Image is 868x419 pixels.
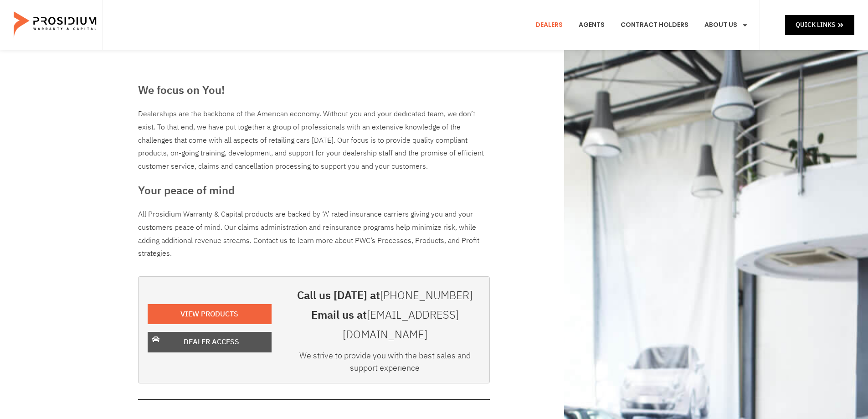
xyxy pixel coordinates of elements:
div: Dealerships are the backbone of the American economy. Without you and your dedicated team, we don... [138,108,490,173]
p: All Prosidium Warranty & Capital products are backed by ‘A’ rated insurance carriers giving you a... [138,208,490,260]
h3: Your peace of mind [138,182,490,199]
span: View Products [180,308,238,321]
a: [PHONE_NUMBER] [380,287,473,304]
nav: Menu [529,8,755,42]
a: Contract Holders [614,8,695,42]
h3: Call us [DATE] at [290,286,480,305]
span: Dealer Access [184,336,239,349]
h3: We focus on You! [138,82,490,98]
span: Quick Links [796,19,835,31]
span: Last Name [176,1,205,8]
a: About Us [698,8,755,42]
a: Dealers [529,8,570,42]
a: Dealer Access [148,332,272,352]
a: Agents [572,8,611,42]
h3: Email us at [290,305,480,345]
a: [EMAIL_ADDRESS][DOMAIN_NAME] [343,307,459,343]
a: View Products [148,304,272,325]
a: Quick Links [785,15,854,35]
div: We strive to provide you with the best sales and support experience [290,349,480,378]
